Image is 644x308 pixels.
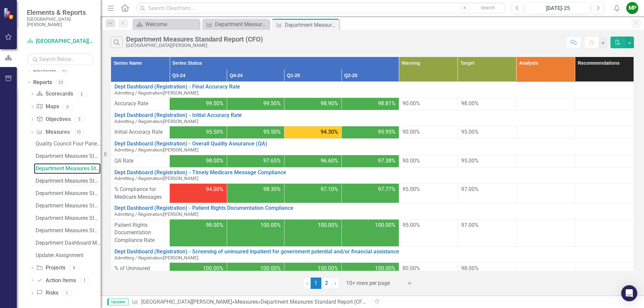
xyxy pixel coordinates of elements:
[145,20,198,28] div: Welcome
[36,252,101,258] div: Updater Assignment
[34,225,101,236] a: Department Measures Standard Report (Other)
[461,265,479,271] span: 98.00%
[402,158,420,164] span: 90.00%
[33,79,52,86] a: Reports
[318,222,338,229] span: 100.00%
[516,155,575,167] td: Double-Click to Edit
[134,20,198,28] a: Welcome
[402,265,420,271] span: 80.00%
[321,186,338,193] span: 97.10%
[59,67,70,72] div: 22
[575,219,634,247] td: Double-Click to Edit
[311,278,321,289] span: 1
[114,141,630,147] a: Dept Dashboard (Registration) - Overall Quality Assurance (QA)
[141,299,232,305] a: [GEOGRAPHIC_DATA][PERSON_NAME]
[461,186,479,192] span: 97.00%
[114,222,166,245] span: Patient Rights Documentation Compliance Rate
[114,128,166,136] span: Initial Accuracy Rate
[114,100,166,108] span: Accuracy Rate
[27,8,94,16] span: Elements & Reports
[34,200,101,211] a: Department Measures Standard Report (CMO)
[114,176,199,181] small: [PERSON_NAME]
[375,265,395,272] span: 100.00%
[575,183,634,203] td: Double-Click to Edit
[34,250,101,261] a: Updater Assignment
[36,141,101,147] div: Quality Council Four Panel Report
[526,2,590,14] button: [DATE]-25
[285,21,337,29] div: Department Measures Standard Report (CFO)
[263,186,281,193] span: 98.30%
[206,100,223,108] span: 99.50%
[36,203,101,209] div: Department Measures Standard Report (CMO)
[461,129,479,135] span: 95.00%
[34,188,101,199] a: Department Measures Standard Report (COO)
[126,43,263,48] div: [GEOGRAPHIC_DATA][PERSON_NAME]
[402,129,420,135] span: 90.00%
[114,147,162,152] span: Admitting / Registration
[402,222,420,228] span: 95.00%
[516,98,575,110] td: Double-Click to Edit
[162,176,163,181] span: |
[36,228,101,234] div: Department Measures Standard Report (Other)
[111,203,634,219] td: Double-Click to Edit Right Click for Context Menu
[516,219,575,247] td: Double-Click to Edit
[34,176,101,186] a: Department Measures Standard Report (CNO)
[114,249,630,255] a: Dept Dashboard (Registration) - Screening of uninsured inpatient for government potential and/or ...
[79,278,90,283] div: 1
[114,157,166,165] span: QA Rate
[206,222,223,229] span: 98.00%
[162,211,163,217] span: |
[114,212,199,217] small: [PERSON_NAME]
[34,163,101,174] a: Department Measures Standard Report (CFO)
[203,265,223,272] span: 100.00%
[62,290,72,296] div: 1
[111,247,634,263] td: Double-Click to Edit Right Click for Context Menu
[461,100,479,107] span: 98.00%
[471,3,504,13] button: Search
[626,2,638,14] button: MP
[27,53,94,65] input: Search Below...
[261,299,368,305] div: Department Measures Standard Report (CFO)
[114,255,199,260] small: [PERSON_NAME]
[378,157,395,165] span: 97.38%
[516,263,575,283] td: Double-Click to Edit
[3,7,15,19] img: ClearPoint Strategy
[461,158,479,164] span: 95.00%
[34,213,101,224] a: Department Measures Standard Report (CHRO)
[378,100,395,108] span: 98.81%
[27,38,94,45] a: [GEOGRAPHIC_DATA][PERSON_NAME]
[575,263,634,283] td: Double-Click to Edit
[111,167,634,183] td: Double-Click to Edit Right Click for Context Menu
[321,157,338,165] span: 96.60%
[528,4,588,12] div: [DATE]-25
[126,36,263,43] div: Department Measures Standard Report (CFO)
[69,265,79,270] div: 4
[36,289,58,297] a: Risks
[114,112,630,118] a: Dept Dashboard (Registration) - Initial Accuracy Rate
[335,280,336,286] span: ›
[162,255,163,260] span: |
[36,190,101,196] div: Department Measures Standard Report (COO)
[318,265,338,272] span: 100.00%
[114,265,166,280] span: % of Uninsured Inpatients Screened
[621,285,637,301] div: Open Intercom Messenger
[73,129,84,135] div: 10
[114,119,162,124] span: Admitting / Registration
[204,20,268,28] a: Department Measures Standard Report
[114,176,162,181] span: Admitting / Registration
[516,183,575,203] td: Double-Click to Edit
[321,128,338,136] span: 94.30%
[321,278,332,289] a: 2
[206,128,223,136] span: 95.50%
[575,155,634,167] td: Double-Click to Edit
[260,222,281,229] span: 100.00%
[76,91,87,97] div: 2
[74,117,85,122] div: 5
[306,280,308,286] span: ‹
[62,104,73,110] div: 0
[34,138,101,149] a: Quality Council Four Panel Report
[114,90,199,96] small: [PERSON_NAME]
[402,186,420,192] span: 95.00%
[34,151,101,162] a: Department Measures Standard Report
[575,98,634,110] td: Double-Click to Edit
